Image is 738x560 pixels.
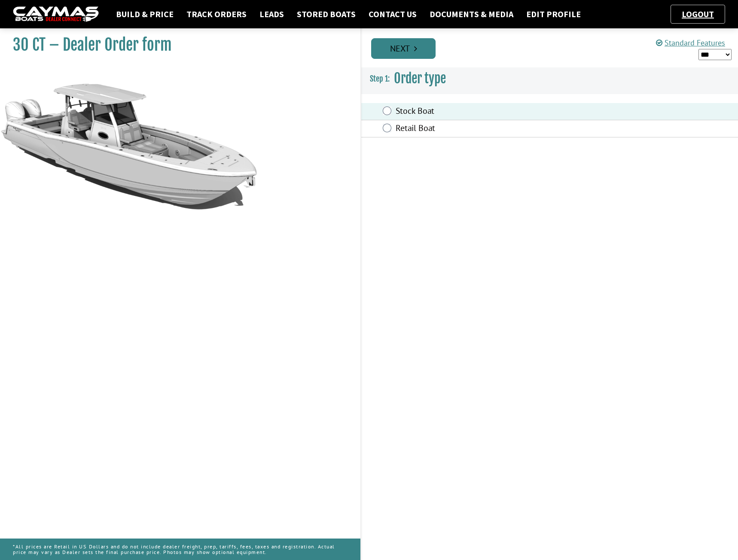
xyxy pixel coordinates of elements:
[425,9,518,20] a: Documents & Media
[112,9,178,20] a: Build & Price
[396,123,601,135] label: Retail Boat
[369,37,738,59] ul: Pagination
[396,106,601,118] label: Stock Boat
[182,9,251,20] a: Track Orders
[677,9,718,19] a: Logout
[656,38,725,48] a: Standard Features
[371,38,436,59] a: Next
[522,9,585,20] a: Edit Profile
[293,9,360,20] a: Stored Boats
[13,539,348,559] p: *All prices are Retail in US Dollars and do not include dealer freight, prep, tariffs, fees, taxe...
[255,9,288,20] a: Leads
[13,35,339,55] h1: 30 CT – Dealer Order form
[364,9,421,20] a: Contact Us
[361,63,738,94] h3: Order type
[13,6,99,22] img: caymas-dealer-connect-2ed40d3bc7270c1d8d7ffb4b79bf05adc795679939227970def78ec6f6c03838.gif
